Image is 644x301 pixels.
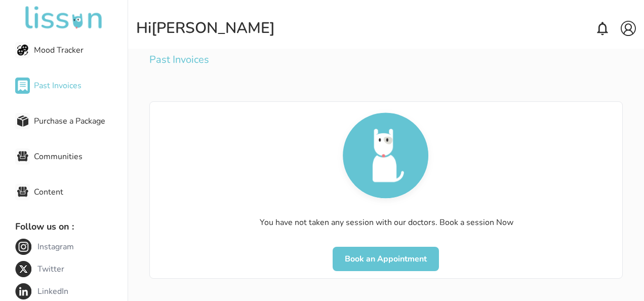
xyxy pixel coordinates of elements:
[17,116,28,127] img: Purchase a Package
[17,45,28,56] img: Mood Tracker
[15,239,31,255] img: Instagram
[17,80,28,91] img: Past Invoices
[34,115,128,127] span: Purchase a Package
[37,285,68,297] span: LinkedIn
[621,21,636,36] img: account.svg
[34,44,128,56] span: Mood Tracker
[15,239,128,255] a: InstagramInstagram
[37,263,64,275] span: Twitter
[15,283,31,299] img: LinkedIn
[34,186,128,198] span: Content
[15,261,31,277] img: Twitter
[15,261,128,277] a: TwitterTwitter
[37,241,74,253] span: Instagram
[136,19,275,37] div: Hi [PERSON_NAME]
[15,283,128,299] a: LinkedInLinkedIn
[34,150,128,163] span: Communities
[23,6,104,30] img: undefined
[17,186,28,198] img: Content
[34,80,128,92] span: Past Invoices
[333,247,439,271] button: Book an Appointment
[337,109,434,206] img: Picture of the author
[17,151,28,162] img: Communities
[15,219,128,234] p: Follow us on :
[155,216,618,239] div: You have not taken any session with our doctors. Book a session Now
